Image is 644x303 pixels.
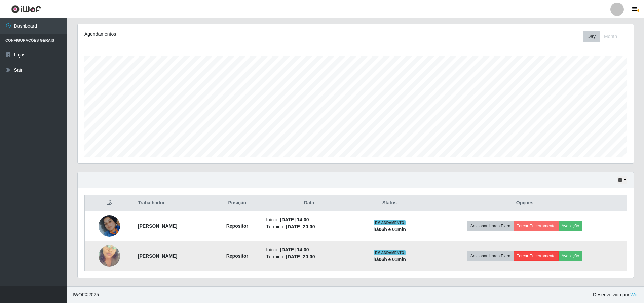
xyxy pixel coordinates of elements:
[583,31,621,42] div: First group
[373,227,406,232] strong: há 06 h e 01 min
[266,253,352,260] li: Término:
[559,221,582,231] button: Avaliação
[356,195,423,211] th: Status
[138,223,177,229] strong: [PERSON_NAME]
[266,246,352,253] li: Início:
[280,247,309,252] time: [DATE] 14:00
[99,207,120,245] img: 1751568893291.jpeg
[593,291,639,298] span: Desenvolvido por
[266,216,352,223] li: Início:
[138,253,177,259] strong: [PERSON_NAME]
[73,292,85,297] span: IWOF
[514,221,559,231] button: Forçar Encerramento
[583,31,600,42] button: Day
[286,224,315,229] time: [DATE] 20:00
[286,254,315,259] time: [DATE] 20:00
[266,223,352,230] li: Término:
[467,251,514,261] button: Adicionar Horas Extra
[514,251,559,261] button: Forçar Encerramento
[583,31,627,42] div: Toolbar with button groups
[11,5,41,13] img: CoreUI Logo
[373,257,406,262] strong: há 06 h e 01 min
[374,250,406,255] span: EM ANDAMENTO
[99,237,120,275] img: 1754928869787.jpeg
[280,217,309,222] time: [DATE] 14:00
[374,220,406,225] span: EM ANDAMENTO
[262,195,356,211] th: Data
[467,221,514,231] button: Adicionar Horas Extra
[226,253,248,259] strong: Repositor
[226,223,248,229] strong: Repositor
[73,291,100,298] span: © 2025 .
[423,195,627,211] th: Opções
[629,292,639,297] a: iWof
[134,195,213,211] th: Trabalhador
[600,31,621,42] button: Month
[559,251,582,261] button: Avaliação
[213,195,262,211] th: Posição
[84,31,305,38] div: Agendamentos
